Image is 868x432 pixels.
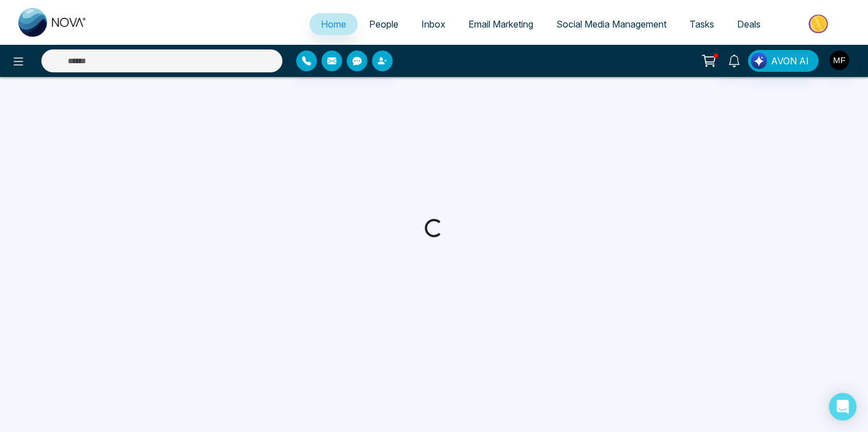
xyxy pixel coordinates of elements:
[778,11,861,37] img: Market-place.gif
[556,18,666,30] span: Social Media Management
[678,13,726,35] a: Tasks
[751,53,767,69] img: Lead Flow
[321,18,346,30] span: Home
[829,393,857,421] div: Open Intercom Messenger
[309,13,358,35] a: Home
[369,18,398,30] span: People
[545,13,678,35] a: Social Media Management
[457,13,545,35] a: Email Marketing
[771,54,809,68] span: AVON AI
[830,51,849,70] img: User Avatar
[468,18,533,30] span: Email Marketing
[748,50,819,72] button: AVON AI
[689,18,714,30] span: Tasks
[410,13,457,35] a: Inbox
[18,8,87,37] img: Nova CRM Logo
[737,18,761,30] span: Deals
[726,13,772,35] a: Deals
[358,13,410,35] a: People
[421,18,445,30] span: Inbox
